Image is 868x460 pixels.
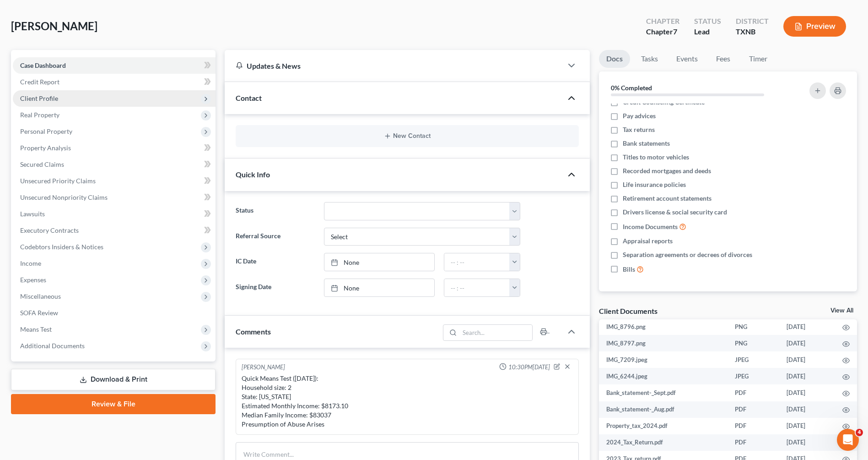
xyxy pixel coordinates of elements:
[20,259,41,267] span: Income
[623,222,678,231] span: Income Documents
[20,94,58,102] span: Client Profile
[599,335,728,351] td: IMG_8797.png
[599,418,728,434] td: Property_tax_2024.pdf
[20,177,96,185] span: Unsecured Priority Claims
[599,318,728,335] td: IMG_8796.png
[20,342,85,350] span: Additional Documents
[231,228,319,246] label: Referral Source
[231,279,319,297] label: Signing Date
[20,193,108,201] span: Unsecured Nonpriority Claims
[623,153,689,162] span: Titles to motor vehicles
[599,306,658,316] div: Client Documents
[623,111,656,120] span: Pay advices
[728,368,779,384] td: JPEG
[20,243,103,251] span: Codebtors Insiders & Notices
[242,374,573,429] div: Quick Means Test ([DATE]): Household size: 2 State: [US_STATE] Estimated Monthly Income: $8173.10...
[231,253,319,271] label: IC Date
[742,50,775,68] a: Timer
[236,327,271,336] span: Comments
[20,226,79,234] span: Executory Contracts
[779,318,835,335] td: [DATE]
[673,27,677,36] span: 7
[779,335,835,351] td: [DATE]
[236,170,270,179] span: Quick Info
[736,16,769,27] div: District
[231,202,319,220] label: Status
[623,194,712,203] span: Retirement account statements
[783,16,846,37] button: Preview
[611,84,652,92] strong: 0% Completed
[623,208,727,217] span: Drivers license & social security card
[599,351,728,368] td: IMG_7209.jpeg
[236,61,551,71] div: Updates & News
[623,125,655,134] span: Tax returns
[20,325,52,333] span: Means Test
[13,140,216,156] a: Property Analysis
[20,210,45,218] span: Lawsuits
[623,139,670,148] span: Bank statements
[11,19,97,33] span: [PERSON_NAME]
[623,180,686,189] span: Life insurance policies
[728,351,779,368] td: JPEG
[444,253,510,271] input: -- : --
[13,189,216,206] a: Unsecured Nonpriority Claims
[779,384,835,401] td: [DATE]
[837,429,859,451] iframe: Intercom live chat
[830,307,853,314] a: View All
[728,418,779,434] td: PDF
[243,132,571,140] button: New Contact
[623,265,635,274] span: Bills
[11,394,216,414] a: Review & File
[694,27,721,37] div: Lead
[694,16,721,27] div: Status
[623,236,673,246] span: Appraisal reports
[20,276,46,284] span: Expenses
[599,50,630,68] a: Docs
[13,206,216,222] a: Lawsuits
[779,401,835,418] td: [DATE]
[623,166,711,175] span: Recorded mortgages and deeds
[20,61,66,69] span: Case Dashboard
[20,144,71,152] span: Property Analysis
[779,418,835,434] td: [DATE]
[444,279,510,296] input: -- : --
[20,111,59,119] span: Real Property
[728,335,779,351] td: PNG
[508,363,550,372] span: 10:30PM[DATE]
[242,363,285,372] div: [PERSON_NAME]
[20,292,61,300] span: Miscellaneous
[20,127,72,135] span: Personal Property
[324,279,434,296] a: None
[728,384,779,401] td: PDF
[324,253,434,271] a: None
[728,318,779,335] td: PNG
[599,384,728,401] td: Bank_statement-_Sept.pdf
[13,222,216,239] a: Executory Contracts
[599,368,728,384] td: IMG_6244.jpeg
[13,74,216,90] a: Credit Report
[779,351,835,368] td: [DATE]
[728,434,779,451] td: PDF
[623,250,752,259] span: Separation agreements or decrees of divorces
[20,160,64,168] span: Secured Claims
[20,309,58,317] span: SOFA Review
[646,27,679,37] div: Chapter
[779,368,835,384] td: [DATE]
[13,173,216,189] a: Unsecured Priority Claims
[236,93,262,102] span: Contact
[20,78,59,86] span: Credit Report
[599,401,728,418] td: Bank_statement-_Aug.pdf
[856,429,863,436] span: 4
[709,50,738,68] a: Fees
[736,27,769,37] div: TXNB
[13,156,216,173] a: Secured Claims
[459,325,532,340] input: Search...
[13,57,216,74] a: Case Dashboard
[13,305,216,321] a: SOFA Review
[728,401,779,418] td: PDF
[779,434,835,451] td: [DATE]
[669,50,705,68] a: Events
[599,434,728,451] td: 2024_Tax_Return.pdf
[11,369,216,390] a: Download & Print
[646,16,679,27] div: Chapter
